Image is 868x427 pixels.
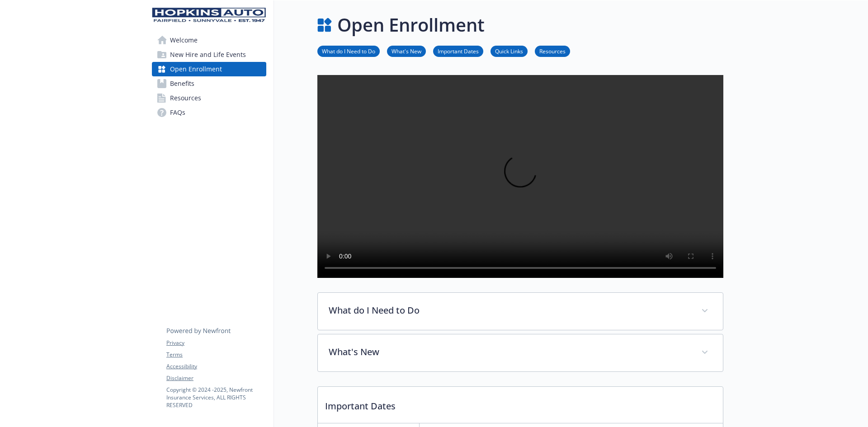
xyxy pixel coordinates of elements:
[318,334,723,371] div: What's New
[152,105,266,120] a: FAQs
[166,339,266,347] a: Privacy
[152,62,266,76] a: Open Enrollment
[170,33,198,47] span: Welcome
[433,47,483,55] a: Important Dates
[337,11,485,38] h1: Open Enrollment
[170,47,246,62] span: New Hire and Life Events
[166,362,266,371] a: Accessibility
[170,76,194,91] span: Benefits
[152,47,266,62] a: New Hire and Life Events
[166,386,266,409] p: Copyright © 2024 - 2025 , Newfront Insurance Services, ALL RIGHTS RESERVED
[329,304,690,317] p: What do I Need to Do
[318,293,723,330] div: What do I Need to Do
[170,62,222,76] span: Open Enrollment
[166,374,266,382] a: Disclaimer
[170,105,185,120] span: FAQs
[152,91,266,105] a: Resources
[387,47,426,55] a: What's New
[317,47,380,55] a: What do I Need to Do
[152,76,266,91] a: Benefits
[152,33,266,47] a: Welcome
[535,47,570,55] a: Resources
[166,351,266,359] a: Terms
[318,387,723,420] p: Important Dates
[491,47,528,55] a: Quick Links
[329,345,690,359] p: What's New
[170,91,201,105] span: Resources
